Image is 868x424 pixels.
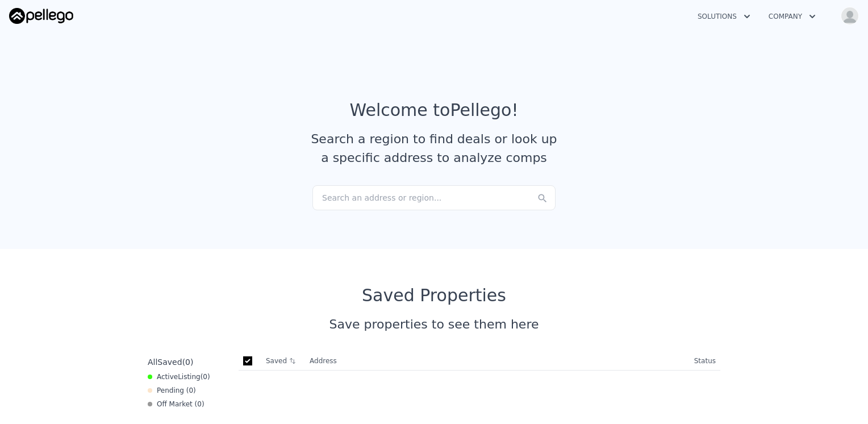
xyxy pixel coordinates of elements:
th: Address [305,352,690,371]
img: avatar [841,7,859,25]
th: Saved [261,352,305,370]
span: Saved [157,358,182,367]
img: Pellego [9,8,73,24]
div: Off Market ( 0 ) [148,400,205,409]
button: Company [759,6,825,27]
div: Save properties to see them here [143,315,725,334]
span: Listing [178,373,201,381]
th: Status [690,352,720,371]
div: All ( 0 ) [148,356,193,368]
div: Saved Properties [143,285,725,306]
div: Search a region to find deals or look up a specific address to analyze comps [307,130,561,167]
div: Pending ( 0 ) [148,386,196,395]
button: Solutions [688,6,759,27]
div: Search an address or region... [312,185,556,210]
div: Welcome to Pellego ! [350,100,519,120]
span: Active ( 0 ) [157,372,210,381]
